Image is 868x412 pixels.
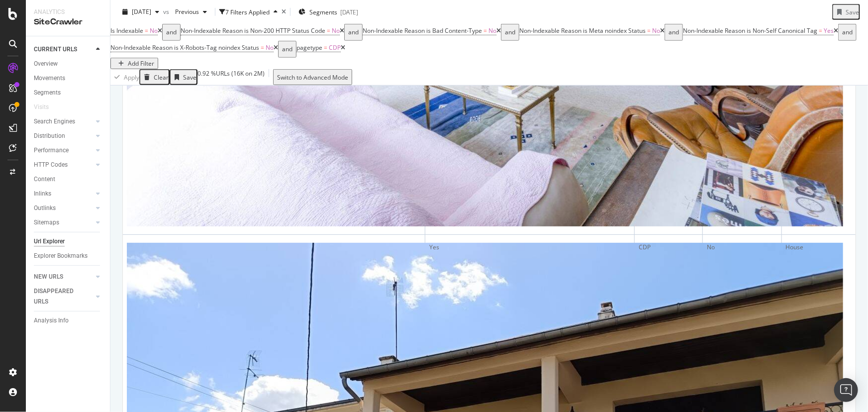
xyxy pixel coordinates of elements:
a: Search Engines [34,116,93,127]
span: Is Indexable [110,26,143,35]
a: CURRENT URLS [34,44,93,55]
div: and [669,25,679,39]
div: Visits [34,102,49,112]
span: = [483,26,487,35]
a: Distribution [34,131,93,141]
div: No [707,243,777,252]
div: 7 Filters Applied [225,7,270,16]
button: Apply [110,69,139,85]
button: and [838,24,857,41]
button: Save [832,4,860,20]
button: Save [170,69,197,85]
span: = [324,43,327,52]
a: NEW URLS [34,272,93,282]
div: Inlinks [34,189,51,199]
div: Content [34,174,55,185]
button: Previous [171,4,211,20]
div: and [348,25,359,39]
div: Overview [34,59,58,69]
button: and [162,24,181,41]
a: DISAPPEARED URLS [34,286,93,307]
div: and [842,25,853,39]
span: Non-Indexable Reason is X-Robots-Tag noindex Status [110,43,259,52]
a: Movements [34,73,103,84]
div: Url Explorer [34,236,65,247]
div: Segments [34,88,61,98]
a: Explorer Bookmarks [34,251,103,261]
a: Outlinks [34,203,93,213]
button: 7 Filters Applied [219,4,282,20]
span: CDP [329,43,341,52]
a: Overview [34,59,103,69]
div: Analysis Info [34,315,69,326]
button: Clear [139,69,170,85]
a: Segments [34,88,103,98]
span: No [150,26,158,35]
div: Movements [34,73,65,84]
span: = [327,26,330,35]
a: Inlinks [34,189,93,199]
div: [DATE] [340,7,358,16]
div: Analytics [34,8,102,16]
span: Non-Indexable Reason is Meta noindex Status [519,26,646,35]
span: Yes [824,26,834,35]
div: CDP [639,243,698,252]
a: Analysis Info [34,315,103,326]
button: and [278,41,296,58]
button: [DATE] [118,4,163,20]
div: 0.92 % URLs ( 16K on 2M ) [197,69,265,85]
button: Switch to Advanced Mode [273,69,352,85]
div: Yes [429,243,630,252]
span: Non-Indexable Reason is Non-200 HTTP Status Code [181,26,325,35]
button: and [665,24,683,41]
span: Non-Indexable Reason is Non-Self Canonical Tag [683,26,817,35]
span: Non-Indexable Reason is Bad Content-Type [363,26,482,35]
div: NEW URLS [34,272,63,282]
div: Outlinks [34,203,56,213]
a: Content [34,174,103,185]
a: Visits [34,102,59,112]
div: Open Intercom Messenger [834,378,858,402]
div: Search Engines [34,116,75,127]
div: Sitemaps [34,217,59,228]
div: and [166,25,177,39]
div: HTTP Codes [34,160,68,170]
div: Save [846,7,859,16]
div: House [786,243,852,252]
button: and [344,24,363,41]
span: = [145,26,148,35]
span: Previous [171,7,199,16]
a: Url Explorer [34,236,103,247]
div: Distribution [34,131,65,141]
div: SiteCrawler [34,16,102,28]
div: times [282,9,286,15]
span: = [647,26,651,35]
div: Clear [154,73,169,82]
div: CURRENT URLS [34,44,77,55]
span: 2025 Aug. 22nd [132,7,151,16]
div: Save [183,73,196,82]
button: and [501,24,519,41]
div: and [282,42,292,56]
span: Segments [309,7,337,16]
div: Explorer Bookmarks [34,251,88,261]
button: Add Filter [110,58,158,69]
div: DISAPPEARED URLS [34,286,84,307]
span: No [332,26,340,35]
a: Sitemaps [34,217,93,228]
span: pagetype [296,43,322,52]
div: Performance [34,145,69,156]
span: No [488,26,496,35]
span: = [261,43,264,52]
div: Switch to Advanced Mode [277,73,348,82]
div: Add Filter [128,59,154,68]
span: = [819,26,822,35]
span: No [652,26,660,35]
a: HTTP Codes [34,160,93,170]
div: Apply [124,73,139,82]
a: Performance [34,145,93,156]
button: Segments[DATE] [294,4,362,20]
span: No [266,43,274,52]
span: vs [163,7,171,16]
div: and [505,25,515,39]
